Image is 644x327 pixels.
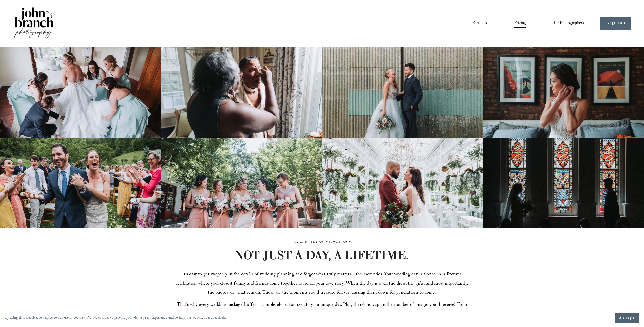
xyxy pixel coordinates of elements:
img: A bride and groom standing together, laughing, with the bride holding a bouquet in front of a cor... [322,47,483,138]
span: It’s easy to get swept up in the details of wedding planning and forget what truly matters—the me... [176,271,469,297]
a: folder dropdown [554,19,584,28]
img: John Branch IV Photography [13,6,54,40]
a: INQUIRE [600,17,631,30]
img: Silhouettes of a bride and groom facing each other in a church, with colorful stained glass windo... [483,138,644,228]
img: A bride and four bridesmaids in pink dresses, holding bouquets with pink and white flowers, smili... [161,138,322,228]
p: By using this website, you agree to our use of cookies. We use cookies to provide you with a grea... [5,315,226,322]
img: Bride adjusting earring in front of framed posters on a brick wall. [483,47,644,138]
span: For Photographers [554,19,584,27]
span: Accept [619,316,635,321]
button: Accept [615,313,639,323]
a: Pricing [514,19,526,28]
strong: NOT JUST A DAY, A LIFETIME. [234,248,409,262]
em: YOUR WEDDING EXPERIENCE [293,239,351,246]
img: Woman applying makeup to another woman near a window with floral curtains and autumn flowers. [161,47,322,138]
img: Bride and groom standing in an elegant greenhouse with chandeliers and lush greenery. [322,138,483,228]
a: Portfolio [472,19,487,28]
